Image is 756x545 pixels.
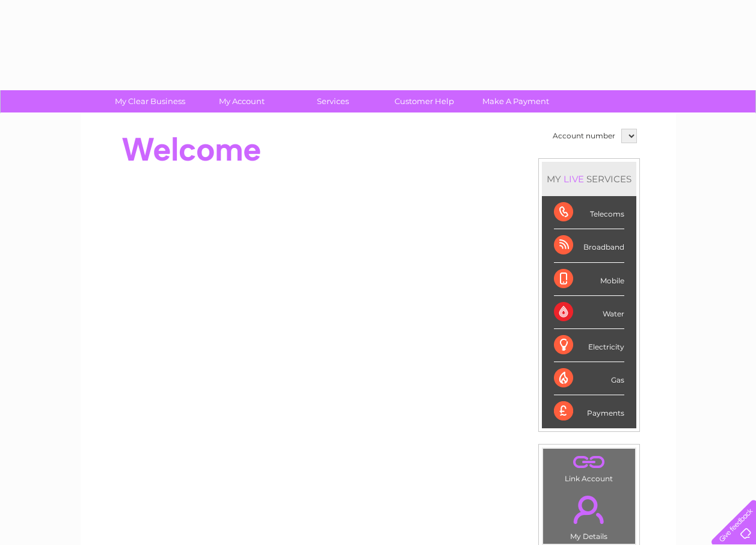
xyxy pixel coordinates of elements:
[554,329,624,362] div: Electricity
[554,362,624,395] div: Gas
[100,90,200,112] a: My Clear Business
[550,126,618,146] td: Account number
[554,263,624,296] div: Mobile
[375,90,474,112] a: Customer Help
[542,162,636,196] div: MY SERVICES
[554,395,624,428] div: Payments
[542,485,636,544] td: My Details
[192,90,291,112] a: My Account
[283,90,383,112] a: Services
[546,488,632,531] a: .
[554,196,624,229] div: Telecoms
[542,448,636,486] td: Link Account
[554,296,624,329] div: Water
[546,452,632,473] a: .
[466,90,565,112] a: Make A Payment
[561,173,586,185] div: LIVE
[554,229,624,262] div: Broadband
